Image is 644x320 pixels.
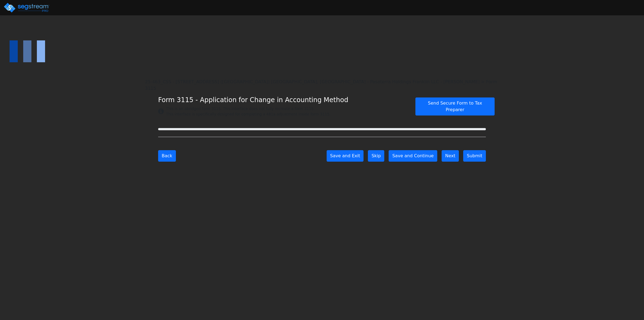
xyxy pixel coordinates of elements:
[145,79,480,84] span: 25-463_CSS - [STREET_ADDRESS] ([GEOGRAPHIC_DATA]) [GEOGRAPHIC_DATA], [GEOGRAPHIC_DATA] - Pasaterr...
[166,112,330,117] div: This interface is specifically designed for completing a 481a adjustment inside form 3115.
[481,79,485,84] span: >
[389,150,437,162] button: Save and Continue
[415,97,495,115] button: Send Secure Form to Tax Preparer
[158,150,176,162] button: Back
[327,150,364,162] button: Save and Exit
[463,150,486,162] button: Submit
[3,2,50,13] img: logo_pro_r.png
[158,96,409,104] h4: Form 3115 - Application for Change in Accounting Method
[166,106,330,112] div: This is an abridged form 3115. This interface does not fully recreate a form 3115.
[442,150,459,162] button: Next
[368,150,384,162] button: Skip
